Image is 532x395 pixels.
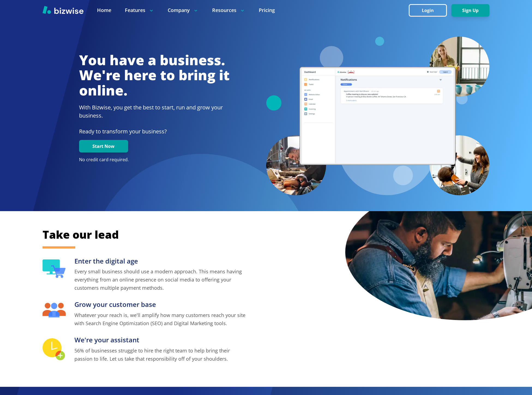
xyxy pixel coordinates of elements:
[43,227,452,242] h2: Take our lead
[74,311,247,327] p: Whatever your reach is, we'll amplify how many customers reach your site with Search Engine Optim...
[168,7,199,14] p: Company
[259,7,275,14] a: Pricing
[79,53,230,98] h1: You have a business. We're here to bring it online.
[409,4,447,17] button: Login
[409,8,451,13] a: Login
[43,303,66,318] img: Grow your customer base Icon
[79,144,128,149] a: Start Now
[79,103,230,120] h2: With Bizwise, you get the best to start, run and grow your business.
[74,336,247,345] h3: We're your assistant
[125,7,154,14] p: Features
[43,259,66,278] img: Enter the digital age Icon
[79,140,128,152] button: Start Now
[74,300,247,309] h3: Grow your customer base
[74,257,247,266] h3: Enter the digital age
[79,157,230,163] p: No credit card required.
[79,127,230,136] p: Ready to transform your business?
[43,6,83,14] img: Bizwise Logo
[97,7,111,14] a: Home
[74,346,247,363] p: 56% of businesses struggle to hire the right team to help bring their passion to life. Let us tak...
[451,8,489,13] a: Sign Up
[451,4,489,17] button: Sign Up
[43,338,66,361] img: We're your assistant Icon
[74,267,247,292] p: Every small business should use a modern approach. This means having everything from an online pr...
[212,7,245,14] p: Resources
